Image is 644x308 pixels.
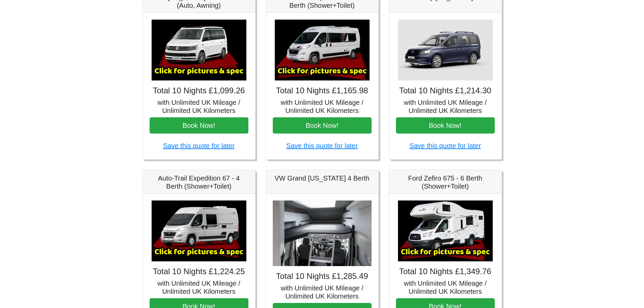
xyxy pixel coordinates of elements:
a: Save this quote for later [409,142,481,149]
h5: with Unlimited UK Mileage / Unlimited UK Kilometers [396,98,495,115]
img: Auto-Trail Expedition 67 - 4 Berth (Shower+Toilet) [152,200,246,261]
h5: Auto-Trail Expedition 67 - 4 Berth (Shower+Toilet) [150,174,248,190]
button: Book Now! [150,117,248,134]
h4: Total 10 Nights £1,214.30 [396,86,495,96]
h5: with Unlimited UK Mileage / Unlimited UK Kilometers [396,279,495,295]
h5: VW Grand [US_STATE] 4 Berth [273,174,372,182]
h5: with Unlimited UK Mileage / Unlimited UK Kilometers [150,279,248,295]
h4: Total 10 Nights £1,165.98 [273,86,372,96]
img: Auto-Trail Expedition 66 - 2 Berth (Shower+Toilet) [275,20,370,80]
h5: with Unlimited UK Mileage / Unlimited UK Kilometers [273,284,372,300]
img: VW California Ocean T6.1 (Auto, Awning) [152,20,246,80]
h5: with Unlimited UK Mileage / Unlimited UK Kilometers [150,98,248,115]
h4: Total 10 Nights £1,224.25 [150,267,248,277]
h4: Total 10 Nights £1,349.76 [396,267,495,277]
h5: Ford Zefiro 675 - 6 Berth (Shower+Toilet) [396,174,495,190]
h5: with Unlimited UK Mileage / Unlimited UK Kilometers [273,98,372,115]
img: VW Caddy California Maxi [398,20,493,80]
a: Save this quote for later [286,142,358,149]
button: Book Now! [396,117,495,134]
button: Book Now! [273,117,372,134]
img: Ford Zefiro 675 - 6 Berth (Shower+Toilet) [398,200,493,261]
h4: Total 10 Nights £1,099.26 [150,86,248,96]
a: Save this quote for later [163,142,235,149]
h4: Total 10 Nights £1,285.49 [273,271,372,281]
img: VW Grand California 4 Berth [273,200,372,266]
